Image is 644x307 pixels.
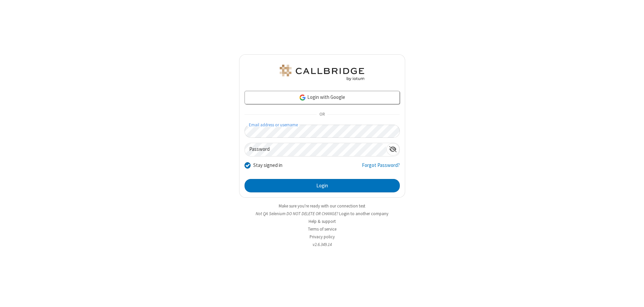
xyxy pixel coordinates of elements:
span: OR [317,110,327,119]
a: Terms of service [308,226,336,232]
a: Privacy policy [310,234,335,240]
button: Login [245,179,400,192]
a: Help & support [309,219,336,224]
input: Email address or username [245,125,400,138]
img: google-icon.png [299,94,306,101]
img: QA Selenium DO NOT DELETE OR CHANGE [278,65,366,81]
label: Stay signed in [253,162,282,169]
input: Password [245,143,386,156]
div: Show password [386,143,399,156]
a: Forgot Password? [362,162,400,174]
button: Login to another company [339,210,388,217]
li: Not QA Selenium DO NOT DELETE OR CHANGE? [239,210,405,217]
a: Login with Google [245,91,400,104]
iframe: Chat [627,290,639,302]
a: Make sure you're ready with our connection test [279,203,365,209]
li: v2.6.349.14 [239,241,405,248]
